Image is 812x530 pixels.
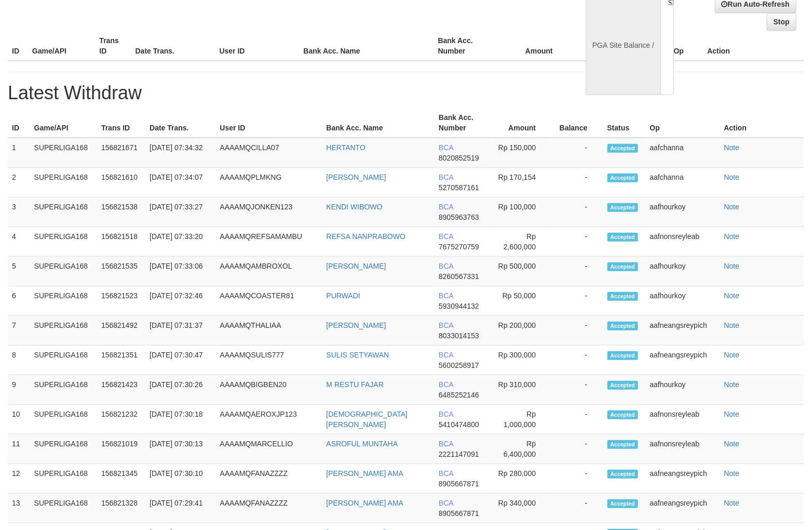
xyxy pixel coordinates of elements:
a: Note [724,469,740,478]
th: Action [703,31,804,61]
span: Accepted [607,322,639,330]
td: [DATE] 07:34:07 [145,168,215,197]
td: AAAAMQCILLA07 [215,138,322,168]
th: Date Trans. [145,108,215,138]
td: SUPERLIGA168 [30,434,97,464]
span: Accepted [607,470,639,479]
td: 156821523 [97,286,145,316]
th: Op [646,108,720,138]
th: Bank Acc. Number [435,108,491,138]
th: Amount [501,31,569,61]
td: AAAAMQPLMKNG [215,168,322,197]
th: Bank Acc. Name [300,31,434,61]
th: ID [8,31,28,61]
td: aafhourkoy [646,197,720,227]
td: - [551,346,603,375]
a: Note [724,380,740,389]
td: aafchanna [646,138,720,168]
td: 156821232 [97,405,145,434]
td: [DATE] 07:30:47 [145,346,215,375]
a: Note [724,499,740,507]
td: aafneangsreypich [646,464,720,494]
a: [PERSON_NAME] [327,321,386,329]
td: 12 [8,464,30,494]
td: 156821351 [97,346,145,375]
td: aafhourkoy [646,375,720,405]
span: Accepted [607,410,639,419]
a: SULIS SETYAWAN [327,351,389,359]
td: AAAAMQJONKEN123 [215,197,322,227]
h1: Latest Withdraw [8,83,804,103]
a: Note [724,232,740,241]
td: SUPERLIGA168 [30,138,97,168]
td: Rp 300,000 [491,346,551,375]
td: - [551,375,603,405]
td: 156821518 [97,227,145,257]
a: REFSA NANPRABOWO [327,232,405,241]
td: - [551,316,603,346]
td: [DATE] 07:29:41 [145,494,215,523]
td: 13 [8,494,30,523]
td: AAAAMQCOASTER81 [215,286,322,316]
td: [DATE] 07:31:37 [145,316,215,346]
a: Note [724,291,740,300]
span: 8905963763 [439,213,479,221]
td: AAAAMQREFSAMAMBU [215,227,322,257]
span: BCA [439,291,453,300]
span: BCA [439,232,453,241]
span: 8260567331 [439,272,479,281]
a: [DEMOGRAPHIC_DATA][PERSON_NAME] [327,410,408,429]
span: 5600258917 [439,361,479,369]
a: Stop [767,13,796,31]
td: 156821492 [97,316,145,346]
td: SUPERLIGA168 [30,316,97,346]
th: Bank Acc. Name [322,108,435,138]
a: ASROFUL MUNTAHA [327,440,398,448]
td: - [551,464,603,494]
a: Note [724,440,740,448]
td: aafneangsreypich [646,316,720,346]
td: aafneangsreypich [646,494,720,523]
td: Rp 100,000 [491,197,551,227]
td: aafnonsreyleab [646,434,720,464]
span: BCA [439,143,453,152]
td: [DATE] 07:30:18 [145,405,215,434]
td: [DATE] 07:32:46 [145,286,215,316]
td: 156821328 [97,494,145,523]
th: User ID [215,108,322,138]
span: BCA [439,469,453,478]
td: SUPERLIGA168 [30,197,97,227]
td: aafneangsreypich [646,346,720,375]
th: Game/API [30,108,97,138]
td: [DATE] 07:33:20 [145,227,215,257]
a: Note [724,203,740,211]
span: 6485252146 [439,391,479,399]
td: 156821423 [97,375,145,405]
td: SUPERLIGA168 [30,257,97,286]
td: aafnonsreyleab [646,227,720,257]
a: [PERSON_NAME] AMA [327,469,404,478]
td: 156821345 [97,464,145,494]
span: BCA [439,380,453,389]
td: [DATE] 07:30:10 [145,464,215,494]
td: Rp 50,000 [491,286,551,316]
td: 156821538 [97,197,145,227]
td: 3 [8,197,30,227]
th: Status [603,108,646,138]
th: Balance [551,108,603,138]
td: 6 [8,286,30,316]
td: [DATE] 07:34:32 [145,138,215,168]
a: Note [724,262,740,270]
td: Rp 500,000 [491,257,551,286]
span: Accepted [607,233,639,242]
a: Note [724,173,740,181]
td: - [551,168,603,197]
td: AAAAMQSULIS777 [215,346,322,375]
td: 156821671 [97,138,145,168]
td: - [551,197,603,227]
span: 5270587161 [439,183,479,192]
td: 156821535 [97,257,145,286]
th: Op [670,31,703,61]
td: AAAAMQMARCELLIO [215,434,322,464]
span: Accepted [607,381,639,390]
